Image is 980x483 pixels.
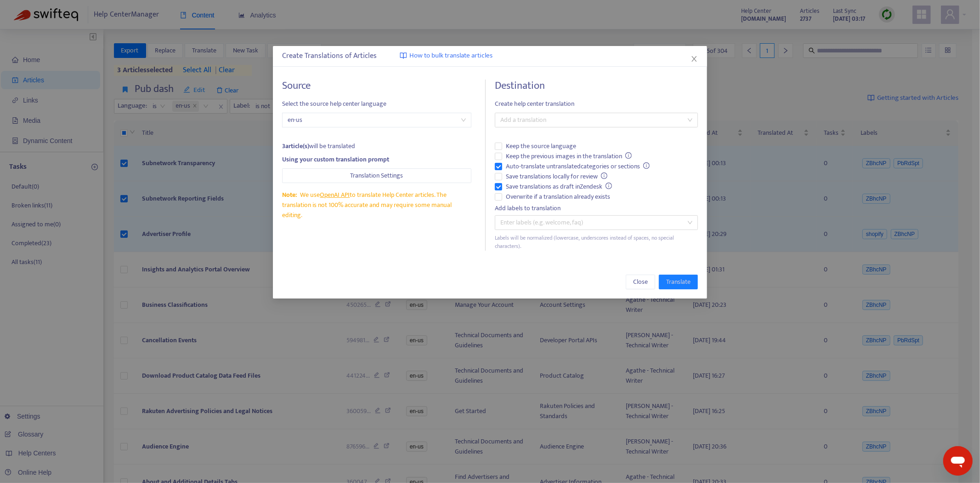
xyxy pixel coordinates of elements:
button: Translate [659,275,698,289]
span: close [691,55,698,63]
button: Close [689,54,699,64]
a: OpenAI API [320,190,350,200]
span: Overwrite if a translation already exists [502,192,614,202]
span: Create help center translation [495,99,698,109]
span: Save translations locally for review [502,172,612,182]
button: Translation Settings [282,168,471,183]
img: image-link [400,52,407,59]
span: Select the source help center language [282,99,471,109]
span: info-circle [625,152,632,159]
span: How to bulk translate articles [409,51,493,61]
div: Using your custom translation prompt [282,155,471,165]
div: Create Translations of Articles [282,51,698,62]
span: Close [633,277,648,287]
div: Labels will be normalized (lowercase, underscores instead of spaces, no special characters). [495,234,698,251]
span: info-circle [601,172,607,179]
div: We use to translate Help Center articles. The translation is not 100% accurate and may require so... [282,190,471,220]
iframe: Button to launch messaging window [943,446,973,476]
span: info-circle [643,162,650,169]
a: How to bulk translate articles [400,51,493,61]
div: Add labels to translation [495,203,698,213]
button: Close [626,275,655,289]
span: Translation Settings [350,171,403,181]
div: will be translated [282,141,471,151]
span: Save translations as draft in Zendesk [502,182,616,192]
strong: 3 article(s) [282,141,309,151]
span: Keep the source language [502,141,580,151]
h4: Source [282,80,471,92]
span: Keep the previous images in the translation [502,151,636,161]
span: info-circle [606,183,612,189]
span: Note: [282,190,297,200]
span: Auto-translate untranslated categories or sections [502,161,654,172]
h4: Destination [495,80,698,92]
span: en-us [288,113,466,127]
